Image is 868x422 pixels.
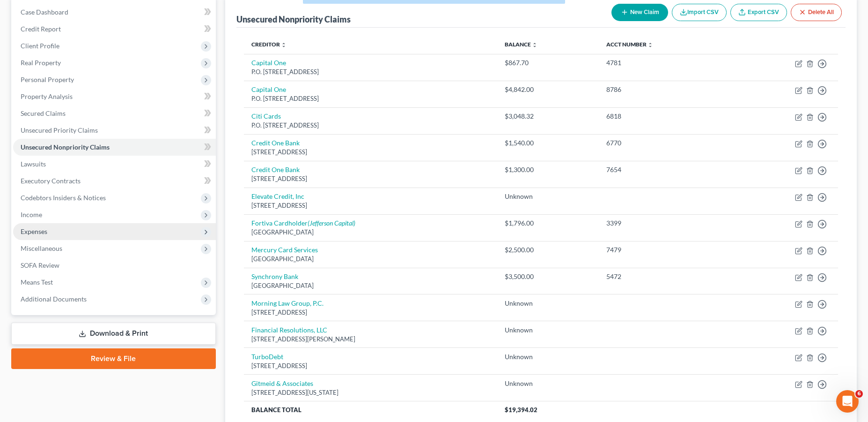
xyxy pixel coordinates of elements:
[251,272,298,280] a: Synchrony Bank
[505,352,591,362] div: Unknown
[13,4,216,21] a: Case Dashboard
[21,211,42,219] span: Income
[251,255,490,264] div: [GEOGRAPHIC_DATA]
[505,85,591,94] div: $4,842.00
[251,112,281,120] a: Citi Cards
[13,139,216,156] a: Unsecured Nonpriority Claims
[21,25,61,33] span: Credit Report
[13,88,216,105] a: Property Analysis
[251,353,283,361] a: TurboDebt
[251,166,300,173] a: Credit One Bank
[21,126,98,134] span: Unsecured Priority Claims
[532,42,537,48] i: unfold_more
[251,148,490,157] div: [STREET_ADDRESS]
[606,85,723,94] div: 8786
[505,192,591,201] div: Unknown
[505,379,591,388] div: Unknown
[21,244,62,252] span: Miscellaneous
[251,41,287,48] a: Creditor unfold_more
[606,138,723,148] div: 6770
[505,165,591,174] div: $1,300.00
[505,325,591,335] div: Unknown
[251,121,490,130] div: P.O. [STREET_ADDRESS]
[21,75,74,83] span: Personal Property
[13,105,216,122] a: Secured Claims
[13,257,216,274] a: SOFA Review
[251,362,490,370] div: [STREET_ADDRESS]
[21,143,110,151] span: Unsecured Nonpriority Claims
[505,299,591,308] div: Unknown
[505,406,537,414] span: $19,394.02
[251,174,490,183] div: [STREET_ADDRESS]
[606,112,723,121] div: 6818
[672,4,727,21] button: Import CSV
[251,379,313,387] a: Gitmeid & Associates
[505,272,591,281] div: $3,500.00
[251,228,490,237] div: [GEOGRAPHIC_DATA]
[21,92,73,100] span: Property Analysis
[505,112,591,121] div: $3,048.32
[505,58,591,68] div: $867.70
[251,246,318,254] a: Mercury Card Services
[11,323,216,345] a: Download & Print
[606,41,653,48] a: Acct Number unfold_more
[13,173,216,189] a: Executory Contracts
[251,192,304,200] a: Elevate Credit, Inc
[21,42,59,50] span: Client Profile
[21,227,47,235] span: Expenses
[244,401,497,418] th: Balance Total
[505,41,537,48] a: Balance unfold_more
[505,219,591,228] div: $1,796.00
[606,165,723,174] div: 7654
[251,68,490,76] div: P.O. [STREET_ADDRESS]
[21,194,106,202] span: Codebtors Insiders & Notices
[855,390,863,398] span: 6
[251,335,490,344] div: [STREET_ADDRESS][PERSON_NAME]
[251,388,490,397] div: [STREET_ADDRESS][US_STATE]
[606,58,723,68] div: 4781
[251,299,324,307] a: Morning Law Group, P.C.
[21,109,66,117] span: Secured Claims
[13,122,216,139] a: Unsecured Priority Claims
[505,138,591,148] div: $1,540.00
[21,295,87,303] span: Additional Documents
[606,219,723,228] div: 3399
[251,139,300,147] a: Credit One Bank
[21,160,46,168] span: Lawsuits
[611,4,668,21] button: New Claim
[251,281,490,290] div: [GEOGRAPHIC_DATA]
[606,272,723,281] div: 5472
[21,177,81,185] span: Executory Contracts
[251,308,490,317] div: [STREET_ADDRESS]
[836,390,859,413] iframe: Intercom live chat
[791,4,842,21] button: Delete All
[281,42,287,48] i: unfold_more
[606,245,723,255] div: 7479
[730,4,787,21] a: Export CSV
[251,201,490,210] div: [STREET_ADDRESS]
[251,219,355,227] a: Fortiva Cardholder(Jefferson Capital)
[251,94,490,103] div: P.O. [STREET_ADDRESS]
[251,85,286,93] a: Capital One
[13,156,216,173] a: Lawsuits
[13,21,216,38] a: Credit Report
[21,59,61,67] span: Real Property
[21,8,68,16] span: Case Dashboard
[236,14,351,25] div: Unsecured Nonpriority Claims
[647,42,653,48] i: unfold_more
[251,59,286,67] a: Capital One
[505,245,591,255] div: $2,500.00
[21,261,59,269] span: SOFA Review
[11,348,216,369] a: Review & File
[308,219,355,227] i: (Jefferson Capital)
[251,326,327,334] a: Financial Resolutions, LLC
[21,278,53,286] span: Means Test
